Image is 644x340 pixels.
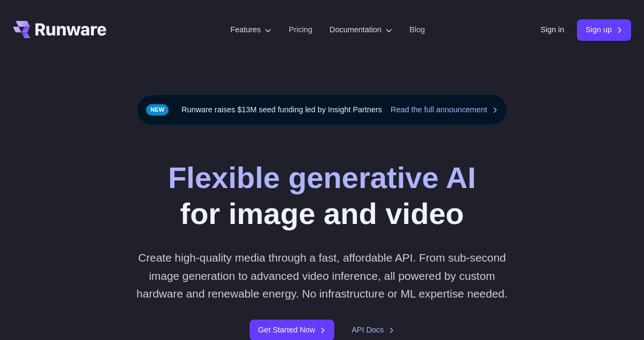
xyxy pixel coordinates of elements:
[540,24,564,36] a: Sign in
[137,95,507,125] div: Runware raises $13M seed funding led by Insight Partners
[230,24,272,36] label: Features
[168,161,476,194] strong: Flexible generative AI
[577,19,631,40] a: Sign up
[330,24,392,36] label: Documentation
[124,249,519,302] p: Create high-quality media through a fast, affordable API. From sub-second image generation to adv...
[352,324,394,336] a: API Docs
[391,104,498,116] a: Read the full announcement
[168,160,476,232] h1: for image and video
[409,24,425,36] a: Blog
[13,21,106,38] a: Go to /
[289,24,312,36] a: Pricing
